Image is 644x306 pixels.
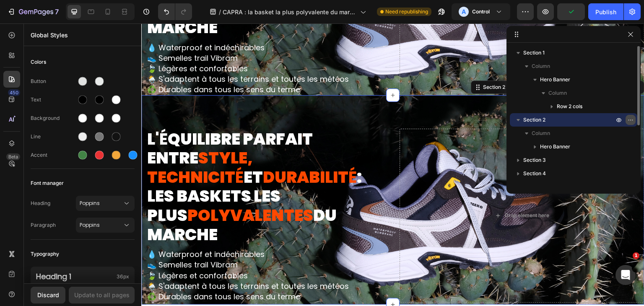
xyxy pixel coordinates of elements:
[532,129,550,137] span: Column
[31,133,76,140] div: Line
[523,169,546,178] span: Section 4
[31,221,76,229] span: Paragraph
[6,226,244,257] p: 💧 Waterproof et indéchirables 👟 Semelles trail Vibram 🍃 Légères et confortables
[532,62,550,70] span: Column
[472,8,490,16] h3: Control
[31,57,46,67] span: Colors
[540,143,570,151] span: Hero Banner
[74,290,130,299] div: Update to all pages
[3,3,62,20] button: 7
[117,273,129,280] span: 36px
[31,96,76,104] div: Text
[37,290,59,299] div: Discard
[6,153,20,160] div: Beta
[31,287,65,303] button: Discard
[36,272,113,281] p: Heading 1
[523,183,545,191] span: Section 5
[633,252,639,259] span: 1
[364,189,408,195] div: Drop element here
[588,3,623,20] button: Publish
[80,200,122,207] span: Poppins
[31,200,76,207] span: Heading
[452,3,510,20] button: AControl
[31,78,76,85] div: Button
[31,178,64,188] span: Font manager
[6,257,244,278] p: 🌦️ S'adaptent à tous les terrains et toutes les météos ♻️ Durables dans tous les sens du terme
[440,59,477,69] button: AI Content
[595,8,616,16] div: Publish
[76,196,135,211] button: Poppins
[31,151,76,159] div: Accent
[31,114,76,122] div: Background
[523,49,545,57] span: Section 1
[69,287,135,303] button: Update to all pages
[523,156,546,164] span: Section 3
[548,89,567,97] span: Column
[615,265,636,285] iframe: Intercom live chat
[141,23,644,306] iframe: Design area
[462,8,466,16] p: A
[55,7,59,17] p: 7
[223,8,357,16] span: CAPRA : la basket la plus polyvalente du marché
[340,60,366,67] div: Section 2
[80,221,122,229] span: Poppins
[31,31,135,39] p: Global Styles
[46,181,172,203] span: POLYVALENTES
[219,8,221,16] span: /
[76,218,135,233] button: Poppins
[381,60,435,67] p: Create Theme Section
[31,249,59,259] span: Typography
[385,8,428,16] span: Need republishing
[523,116,545,124] span: Section 2
[207,143,216,165] strong: É
[8,89,20,96] div: 450
[540,75,570,84] span: Hero Banner
[158,3,192,20] div: Undo/Redo
[557,102,582,111] span: Row 2 cols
